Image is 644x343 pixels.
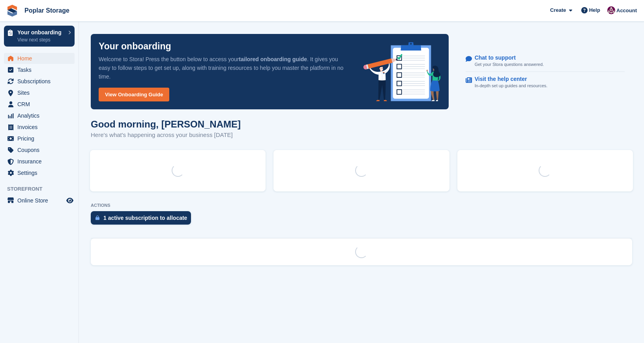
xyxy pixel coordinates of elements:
[550,6,566,14] span: Create
[4,76,75,87] a: menu
[466,51,625,72] a: Chat to support Get your Stora questions answered.
[7,185,79,193] span: Storefront
[95,215,99,220] img: active_subscription_to_allocate_icon-d502201f5373d7db506a760aba3b589e785aa758c864c3986d89f69b8ff3...
[475,76,541,82] p: Visit the help center
[91,211,195,229] a: 1 active subscription to allocate
[17,99,65,110] span: CRM
[4,64,75,75] a: menu
[4,99,75,110] a: menu
[4,156,75,167] a: menu
[103,215,187,221] div: 1 active subscription to allocate
[4,122,75,133] a: menu
[4,26,75,47] a: Your onboarding View next steps
[4,87,75,98] a: menu
[99,88,169,101] a: View Onboarding Guide
[91,203,632,208] p: ACTIONS
[17,133,65,144] span: Pricing
[4,110,75,121] a: menu
[17,167,65,178] span: Settings
[17,87,65,98] span: Sites
[17,36,64,43] p: View next steps
[91,119,241,129] h1: Good morning, [PERSON_NAME]
[363,42,441,101] img: onboarding-info-6c161a55d2c0e0a8cae90662b2fe09162a5109e8cc188191df67fb4f79e88e88.svg
[17,64,65,75] span: Tasks
[99,42,171,51] p: Your onboarding
[17,110,65,121] span: Analytics
[17,156,65,167] span: Insurance
[65,196,75,205] a: Preview store
[466,72,625,93] a: Visit the help center In-depth set up guides and resources.
[239,56,307,62] strong: tailored onboarding guide
[475,82,548,89] p: In-depth set up guides and resources.
[475,61,544,68] p: Get your Stora questions answered.
[4,144,75,156] a: menu
[17,30,64,35] p: Your onboarding
[6,5,18,17] img: stora-icon-8386f47178a22dfd0bd8f6a31ec36ba5ce8667c1dd55bd0f319d3a0aa187defe.svg
[17,195,65,206] span: Online Store
[17,53,65,64] span: Home
[4,53,75,64] a: menu
[607,6,615,14] img: Kat Palmer
[4,167,75,178] a: menu
[616,7,637,15] span: Account
[475,54,537,61] p: Chat to support
[17,144,65,156] span: Coupons
[91,131,241,140] p: Here's what's happening across your business [DATE]
[17,122,65,133] span: Invoices
[21,4,73,17] a: Poplar Storage
[99,55,351,81] p: Welcome to Stora! Press the button below to access your . It gives you easy to follow steps to ge...
[17,76,65,87] span: Subscriptions
[4,195,75,206] a: menu
[4,133,75,144] a: menu
[589,6,600,14] span: Help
